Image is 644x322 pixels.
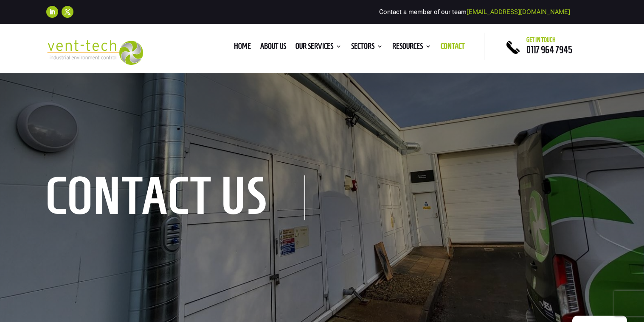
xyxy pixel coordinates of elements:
[526,44,572,55] a: 0117 964 7945
[295,43,342,53] a: Our Services
[526,36,556,43] span: Get in touch
[467,8,570,16] a: [EMAIL_ADDRESS][DOMAIN_NAME]
[351,43,383,53] a: Sectors
[260,43,286,53] a: About us
[234,43,251,53] a: Home
[392,43,431,53] a: Resources
[62,6,73,18] a: Follow on X
[46,6,58,18] a: Follow on LinkedIn
[46,175,305,220] h1: contact us
[441,43,465,53] a: Contact
[379,8,570,16] span: Contact a member of our team
[46,40,143,65] img: 2023-09-27T08_35_16.549ZVENT-TECH---Clear-background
